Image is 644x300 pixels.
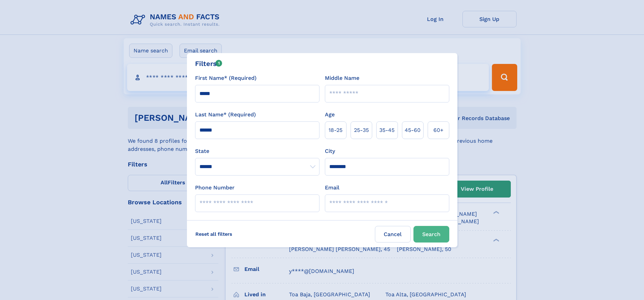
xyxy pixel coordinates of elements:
label: State [195,147,319,155]
div: Filters [195,59,222,69]
button: Search [413,226,449,243]
label: Email [325,184,339,192]
label: First Name* (Required) [195,74,257,82]
label: Reset all filters [191,226,237,242]
label: Last Name* (Required) [195,111,256,119]
label: Middle Name [325,74,359,82]
label: Age [325,111,335,119]
label: Phone Number [195,184,235,192]
label: Cancel [375,226,411,243]
span: 18‑25 [329,126,342,134]
span: 60+ [433,126,444,134]
span: 25‑35 [354,126,369,134]
span: 35‑45 [379,126,395,134]
label: City [325,147,335,155]
span: 45‑60 [405,126,421,134]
